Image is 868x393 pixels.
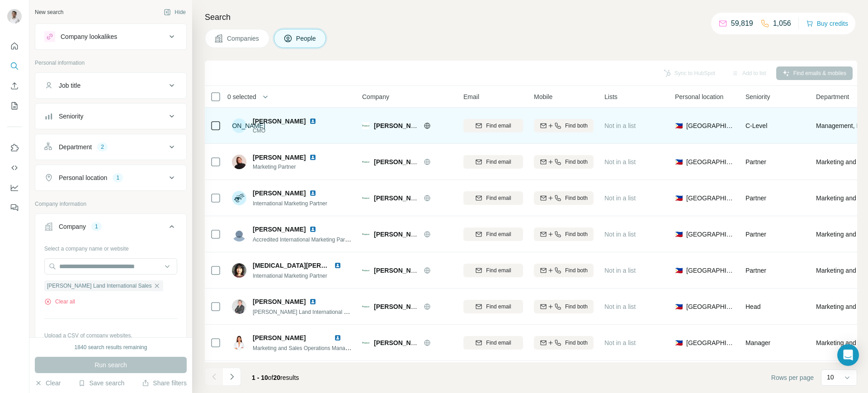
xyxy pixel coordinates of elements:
[252,374,299,381] span: results
[362,92,389,101] span: Company
[75,343,147,351] div: 1840 search results remaining
[816,92,849,101] span: Department
[534,155,594,169] button: Find both
[252,374,268,381] span: 1 - 10
[309,118,316,125] img: LinkedIn logo
[686,230,735,239] span: [GEOGRAPHIC_DATA]
[7,98,22,114] button: My lists
[253,117,306,126] span: [PERSON_NAME]
[35,200,187,208] p: Company information
[686,302,735,311] span: [GEOGRAPHIC_DATA]
[675,194,683,203] span: 🇵🇭
[486,194,511,202] span: Find email
[463,227,523,241] button: Find email
[227,34,260,43] span: Companies
[745,92,770,101] span: Seniority
[78,379,124,388] button: Save search
[486,339,511,347] span: Find email
[486,230,511,238] span: Find email
[253,273,327,279] span: International Marketing Partner
[675,266,683,275] span: 🇵🇭
[61,32,117,41] div: Company lookalikes
[675,92,723,101] span: Personal location
[35,105,186,127] button: Seniority
[142,379,187,388] button: Share filters
[253,189,306,198] span: [PERSON_NAME]
[686,266,735,275] span: [GEOGRAPHIC_DATA]
[362,339,369,346] img: Logo of Ayala Land International Sales
[486,303,511,311] span: Find email
[463,191,523,205] button: Find email
[7,78,22,94] button: Enrich CSV
[604,267,636,274] span: Not in a list
[7,58,22,74] button: Search
[35,379,61,388] button: Clear
[565,194,588,202] span: Find both
[686,338,735,347] span: [GEOGRAPHIC_DATA]
[362,303,369,310] img: Logo of Ayala Land International Sales
[604,122,636,129] span: Not in a list
[686,194,735,203] span: [GEOGRAPHIC_DATA]
[232,155,246,169] img: Avatar
[374,158,502,166] span: [PERSON_NAME] Land International Sales
[675,157,683,166] span: 🇵🇭
[223,368,241,386] button: Navigate to next page
[374,303,502,310] span: [PERSON_NAME] Land International Sales
[374,122,502,129] span: [PERSON_NAME] Land International Sales
[534,264,594,277] button: Find both
[604,303,636,310] span: Not in a list
[686,121,735,130] span: [GEOGRAPHIC_DATA]
[253,153,306,162] span: [PERSON_NAME]
[232,118,246,133] div: [PERSON_NAME]
[232,299,246,314] img: Avatar
[113,174,123,182] div: 1
[745,267,766,274] span: Partner
[486,266,511,275] span: Find email
[227,92,256,101] span: 0 selected
[565,339,588,347] span: Find both
[253,297,306,306] span: [PERSON_NAME]
[35,216,186,241] button: Company1
[362,158,369,166] img: Logo of Ayala Land International Sales
[534,300,594,313] button: Find both
[604,194,636,202] span: Not in a list
[745,194,766,202] span: Partner
[565,266,588,275] span: Find both
[253,344,353,351] span: Marketing and Sales Operations Manager
[296,34,317,43] span: People
[463,300,523,313] button: Find email
[232,336,246,350] img: Avatar
[745,158,766,166] span: Partner
[253,334,306,341] span: [PERSON_NAME]
[7,160,22,176] button: Use Surfe API
[565,122,588,130] span: Find both
[7,180,22,196] button: Dashboard
[463,119,523,133] button: Find email
[91,223,102,231] div: 1
[253,127,327,135] span: CMO
[7,9,22,24] img: Avatar
[232,263,246,278] img: Avatar
[253,225,306,234] span: [PERSON_NAME]
[675,121,683,130] span: 🇵🇭
[837,344,859,366] div: Open Intercom Messenger
[268,374,274,381] span: of
[253,200,327,207] span: International Marketing Partner
[253,308,410,315] span: [PERSON_NAME] Land International Marketing Operations Head
[59,81,80,90] div: Job title
[565,230,588,238] span: Find both
[309,154,316,161] img: LinkedIn logo
[47,282,151,290] span: [PERSON_NAME] Land International Sales
[675,302,683,311] span: 🇵🇭
[309,298,316,305] img: LinkedIn logo
[374,194,502,202] span: [PERSON_NAME] Land International Sales
[534,191,594,205] button: Find both
[59,112,83,121] div: Seniority
[675,338,683,347] span: 🇵🇭
[486,158,511,166] span: Find email
[59,222,86,231] div: Company
[686,157,735,166] span: [GEOGRAPHIC_DATA]
[35,26,186,47] button: Company lookalikes
[745,303,760,310] span: Head
[745,231,766,238] span: Partner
